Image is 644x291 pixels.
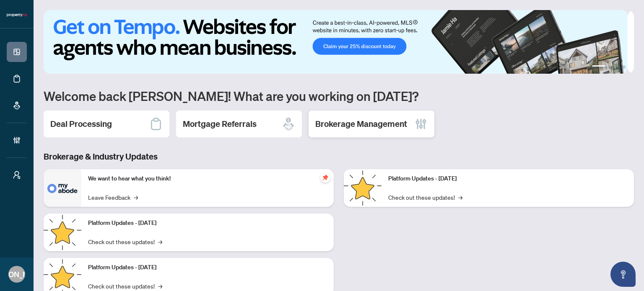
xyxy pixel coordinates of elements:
[592,65,605,69] button: 1
[134,193,138,202] span: →
[88,219,327,228] p: Platform Updates - [DATE]
[458,193,462,202] span: →
[13,171,21,179] span: user-switch
[88,281,162,291] a: Check out these updates!→
[320,173,330,183] span: pushpin
[344,169,382,207] img: Platform Updates - June 23, 2025
[158,237,162,246] span: →
[388,193,462,202] a: Check out these updates!→
[609,65,612,69] button: 2
[88,237,162,246] a: Check out these updates!→
[44,88,634,104] h1: Welcome back [PERSON_NAME]! What are you working on [DATE]?
[44,214,81,251] img: Platform Updates - September 16, 2025
[44,10,628,74] img: Slide 0
[615,65,619,69] button: 3
[7,13,27,18] img: logo
[44,151,634,162] h3: Brokerage & Industry Updates
[388,174,627,183] p: Platform Updates - [DATE]
[88,193,138,202] a: Leave Feedback→
[610,262,636,287] button: Open asap
[315,118,407,130] h2: Brokerage Management
[158,281,162,291] span: →
[50,118,112,130] h2: Deal Processing
[88,174,327,183] p: We want to hear what you think!
[183,118,257,130] h2: Mortgage Referrals
[88,263,327,272] p: Platform Updates - [DATE]
[44,169,81,207] img: We want to hear what you think!
[622,65,626,69] button: 4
